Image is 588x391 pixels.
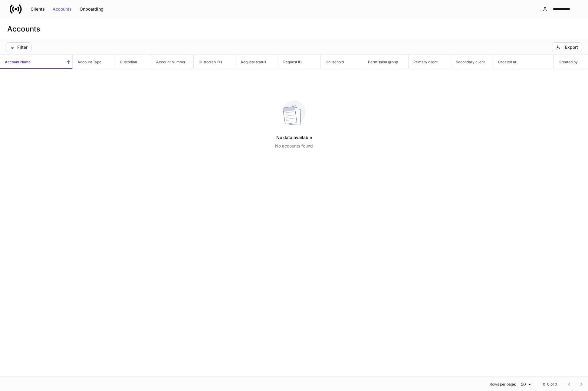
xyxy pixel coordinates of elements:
span: Primary client [409,55,451,69]
button: Onboarding [76,4,107,14]
p: 0–0 of 0 [543,382,557,387]
span: Request ID [278,55,320,69]
span: Account Type [73,55,115,69]
h6: Household [321,59,344,65]
span: Created at [493,55,554,69]
div: Onboarding [80,7,103,11]
h6: Request status [236,59,266,65]
div: Accounts [53,7,72,11]
h5: No data available [276,132,312,143]
h6: Account Number [151,59,186,65]
span: Secondary client [451,55,493,69]
h6: Custodian IDs [194,59,222,65]
button: Accounts [49,4,76,14]
div: Filter [10,45,28,50]
span: Request status [236,55,278,69]
p: No accounts found [275,143,313,149]
h6: Created at [493,59,516,65]
h3: Accounts [7,24,40,34]
span: Custodian [115,55,151,69]
button: Filter [6,42,31,52]
p: Rows per page: [490,382,516,387]
button: Clients [27,4,49,14]
h6: Account Type [73,59,101,65]
h6: Custodian [115,59,137,65]
h6: Primary client [409,59,438,65]
button: Export [552,42,582,52]
h6: Permission group [363,59,398,65]
h6: Secondary client [451,59,485,65]
div: Clients [31,7,45,11]
h6: Created by [554,59,578,65]
div: 50 [518,381,533,387]
span: Custodian IDs [194,55,236,69]
div: Export [565,45,578,49]
h6: Request ID [278,59,302,65]
span: Permission group [363,55,408,69]
span: Household [321,55,363,69]
span: Account Number [151,55,193,69]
